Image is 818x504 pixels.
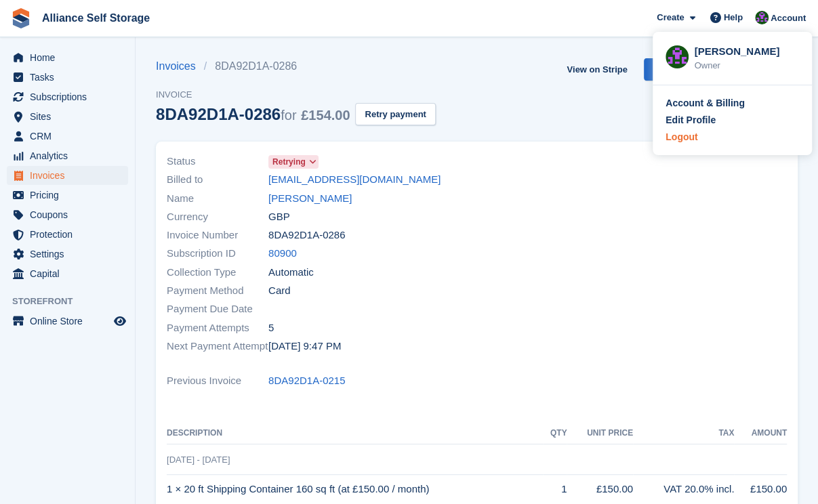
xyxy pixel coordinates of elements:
[156,58,436,75] nav: breadcrumbs
[30,186,111,205] span: Pricing
[30,146,111,165] span: Analytics
[30,48,111,67] span: Home
[268,209,290,225] span: GBP
[30,87,111,106] span: Subscriptions
[694,44,799,56] div: [PERSON_NAME]
[7,264,128,283] a: menu
[37,7,155,29] a: Alliance Self Storage
[167,455,230,465] span: [DATE] - [DATE]
[30,205,111,224] span: Coupons
[7,107,128,126] a: menu
[167,283,268,299] span: Payment Method
[167,154,268,169] span: Status
[755,11,769,24] img: Romilly Norton
[7,312,128,331] a: menu
[156,88,436,102] span: Invoice
[12,295,135,308] span: Storefront
[7,245,128,264] a: menu
[30,68,111,87] span: Tasks
[694,59,799,72] div: Owner
[355,103,435,125] button: Retry payment
[7,186,128,205] a: menu
[167,423,543,444] th: Description
[7,87,128,106] a: menu
[167,246,268,261] span: Subscription ID
[167,265,268,280] span: Collection Type
[7,127,128,146] a: menu
[167,191,268,207] span: Name
[268,265,314,280] span: Automatic
[11,8,31,28] img: stora-icon-8386f47178a22dfd0bd8f6a31ec36ba5ce8667c1dd55bd0f319d3a0aa187defe.svg
[156,105,350,123] div: 8DA92D1A-0286
[167,339,268,354] span: Next Payment Attempt
[268,172,441,188] a: [EMAIL_ADDRESS][DOMAIN_NAME]
[666,45,689,68] img: Romilly Norton
[644,58,738,81] a: Download Invoice
[771,12,806,25] span: Account
[666,130,799,144] a: Logout
[633,482,734,497] div: VAT 20.0% incl.
[301,108,350,123] span: £154.00
[268,154,319,169] a: Retrying
[30,312,111,331] span: Online Store
[724,11,743,24] span: Help
[30,166,111,185] span: Invoices
[666,113,716,127] div: Edit Profile
[167,373,268,389] span: Previous Invoice
[666,96,799,110] a: Account & Billing
[167,301,268,317] span: Payment Due Date
[7,205,128,224] a: menu
[281,108,296,123] span: for
[268,246,297,261] a: 80900
[666,113,799,127] a: Edit Profile
[268,373,345,389] a: 8DA92D1A-0215
[268,228,345,243] span: 8DA92D1A-0286
[30,264,111,283] span: Capital
[666,96,745,110] div: Account & Billing
[567,423,632,444] th: Unit Price
[30,107,111,126] span: Sites
[7,146,128,165] a: menu
[167,320,268,336] span: Payment Attempts
[7,166,128,185] a: menu
[30,225,111,244] span: Protection
[268,339,341,354] time: 2025-08-13 20:47:25 UTC
[561,58,632,81] a: View on Stripe
[7,225,128,244] a: menu
[268,191,352,207] a: [PERSON_NAME]
[7,68,128,87] a: menu
[268,283,291,299] span: Card
[543,423,567,444] th: QTY
[666,130,697,144] div: Logout
[167,228,268,243] span: Invoice Number
[30,245,111,264] span: Settings
[272,156,306,168] span: Retrying
[633,423,734,444] th: Tax
[167,172,268,188] span: Billed to
[30,127,111,146] span: CRM
[657,11,684,24] span: Create
[156,58,204,75] a: Invoices
[167,209,268,225] span: Currency
[112,313,128,329] a: Preview store
[734,423,787,444] th: Amount
[268,320,274,336] span: 5
[7,48,128,67] a: menu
